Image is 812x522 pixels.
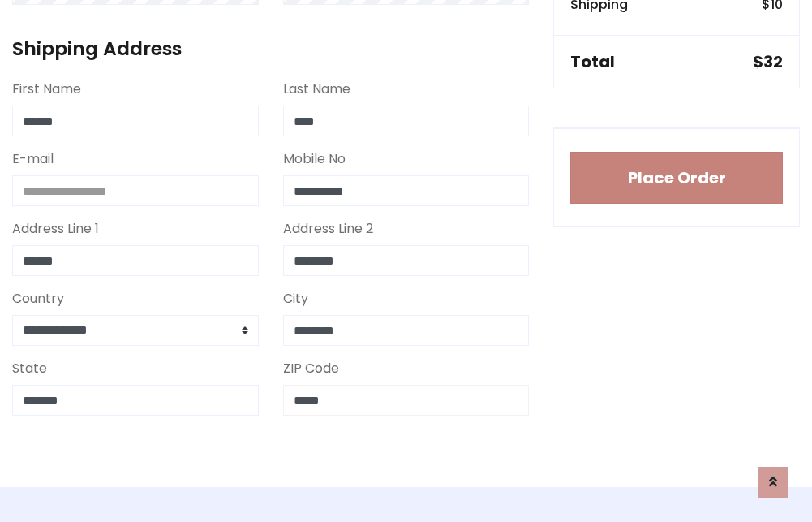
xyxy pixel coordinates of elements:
label: First Name [12,80,81,99]
h4: Shipping Address [12,37,529,60]
button: Place Order [570,152,783,204]
span: 32 [763,50,783,73]
label: State [12,359,47,378]
label: Country [12,289,64,308]
label: ZIP Code [283,359,339,378]
label: Mobile No [283,149,346,169]
label: Address Line 1 [12,219,99,239]
h5: $ [753,52,783,71]
label: Last Name [283,80,350,99]
label: E-mail [12,149,54,169]
h5: Total [570,52,615,71]
label: City [283,289,308,308]
label: Address Line 2 [283,219,373,239]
